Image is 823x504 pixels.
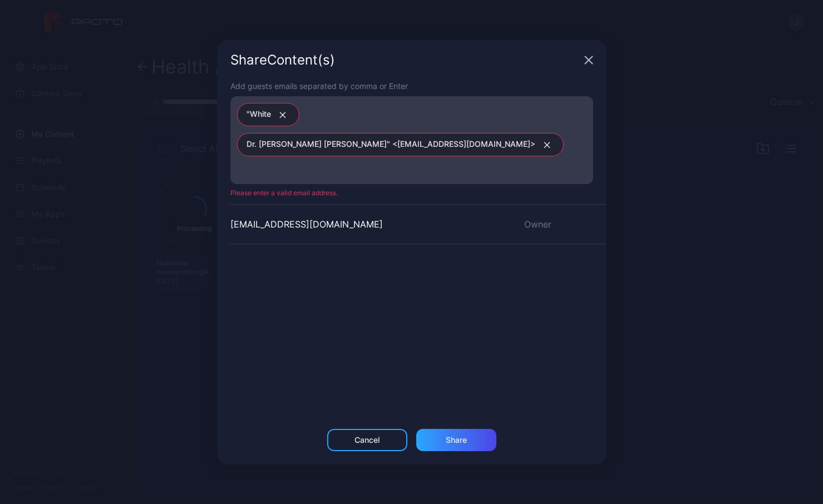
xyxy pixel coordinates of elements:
[230,80,593,92] div: Add guests emails separated by comma or Enter
[217,189,607,197] div: Please enter a valid email address.
[230,218,383,231] div: [EMAIL_ADDRESS][DOMAIN_NAME]
[247,137,535,152] span: Dr. [PERSON_NAME] [PERSON_NAME]" <[EMAIL_ADDRESS][DOMAIN_NAME]>
[230,53,580,67] div: Share Content (s)
[416,429,496,451] button: Share
[446,436,467,444] div: Share
[247,107,271,122] span: "White
[327,429,407,451] button: Cancel
[354,436,380,444] div: Cancel
[511,218,607,231] div: Owner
